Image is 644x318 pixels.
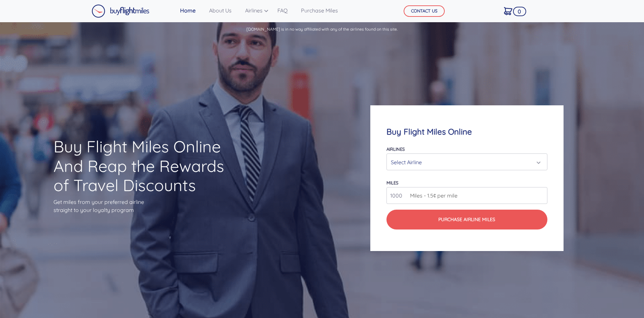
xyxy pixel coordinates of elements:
a: Purchase Miles [298,4,341,17]
div: Select Airline [391,156,539,169]
label: Airlines [386,146,405,152]
label: miles [386,180,398,185]
p: Get miles from your preferred airline straight to your loyalty program [54,198,236,214]
img: Cart [504,7,512,15]
a: Airlines [242,4,267,17]
h1: Buy Flight Miles Online And Reap the Rewards of Travel Discounts [54,137,236,195]
button: Select Airline [386,153,547,170]
a: FAQ [275,4,290,17]
img: Buy Flight Miles Logo [92,4,149,18]
a: Buy Flight Miles Logo [92,3,149,20]
span: 0 [513,7,526,16]
h4: Buy Flight Miles Online [386,127,547,137]
span: Miles - 1.5¢ per mile [407,191,457,200]
button: CONTACT US [404,5,445,17]
button: Purchase Airline Miles [386,210,547,229]
a: 0 [501,4,515,18]
a: About Us [206,4,234,17]
a: Home [177,4,198,17]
